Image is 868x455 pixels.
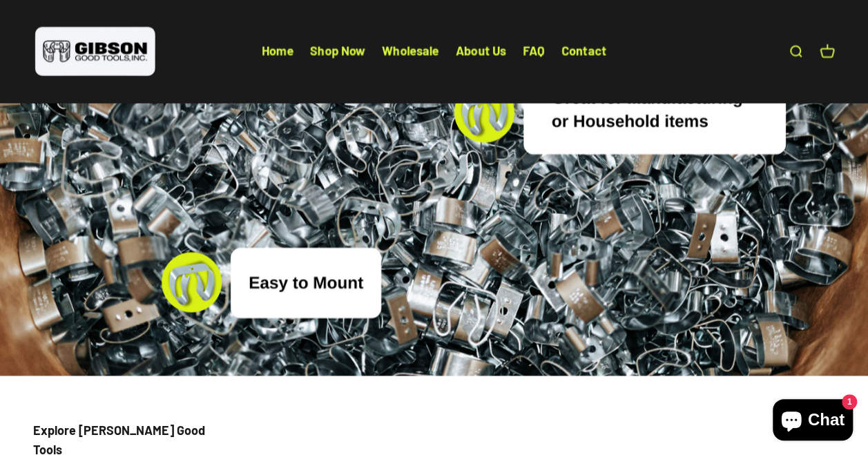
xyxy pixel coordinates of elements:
a: FAQ [523,43,545,59]
a: Home [262,43,293,59]
a: Wholesale [382,43,439,59]
a: About Us [456,43,506,59]
a: Contact [561,43,606,59]
inbox-online-store-chat: Shopify online store chat [769,399,857,444]
a: Shop Now [310,43,365,59]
